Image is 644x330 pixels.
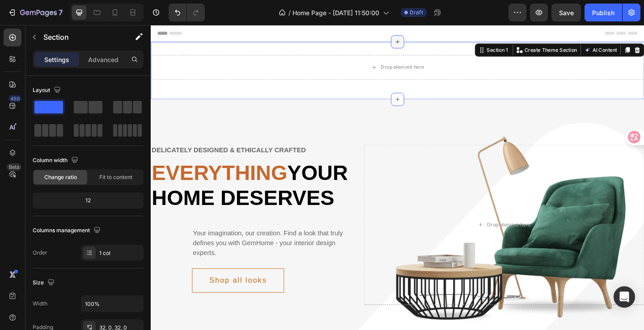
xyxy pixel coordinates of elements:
div: Width [33,300,47,308]
button: 7 [4,4,67,21]
div: 450 [8,95,21,102]
span: Home Page - [DATE] 11:50:00 [292,8,379,17]
input: Auto [81,296,143,312]
div: Layout [33,84,63,96]
div: 1 col [99,249,141,257]
div: 12 [34,194,142,207]
p: Advanced [88,55,119,64]
p: Create Theme Section [407,23,464,31]
div: Undo/Redo [169,4,205,21]
div: Columns management [33,225,102,237]
div: Beta [7,163,21,171]
span: Fit to content [99,173,132,181]
button: AI Content [470,22,509,33]
span: Everything [1,148,148,173]
button: Save [551,4,581,21]
div: Section 1 [364,23,390,31]
span: Save [559,9,574,17]
div: Shop all looks [64,272,126,284]
button: Shop all looks [45,265,145,291]
span: Change ratio [44,173,77,181]
p: 7 [59,7,63,18]
div: Size [33,277,56,289]
div: Open Intercom Messenger [614,286,635,308]
div: Drop element here [366,214,413,221]
div: Your imagination, our creation. Find a look that truly defines you with GemHome - your interior d... [45,220,218,254]
button: Publish [585,4,622,21]
p: Settings [44,55,69,64]
div: Drop element here [250,42,297,50]
div: Order [33,249,47,257]
span: / [288,8,291,17]
p: Section [43,32,117,42]
p: your home deserves [1,147,217,201]
span: Draft [410,8,423,17]
div: Publish [592,8,614,17]
div: Column width [33,155,80,167]
iframe: Design area [151,25,644,330]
